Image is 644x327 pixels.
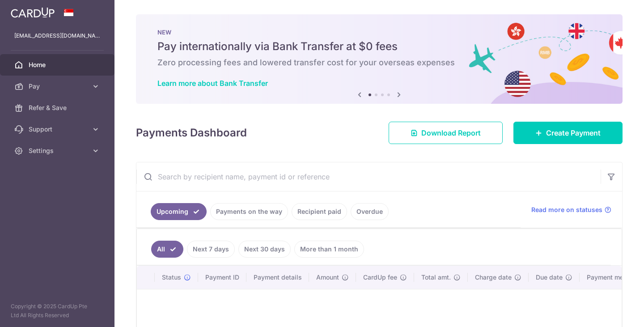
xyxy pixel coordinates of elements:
[421,127,481,138] span: Download Report
[157,29,601,36] p: NEW
[198,266,246,289] th: Payment ID
[421,273,451,282] span: Total amt.
[316,273,339,282] span: Amount
[29,103,88,112] span: Refer & Save
[157,79,268,88] a: Learn more about Bank Transfer
[151,241,183,258] a: All
[513,122,623,144] a: Create Payment
[11,7,55,18] img: CardUp
[187,241,235,258] a: Next 7 days
[151,203,207,220] a: Upcoming
[29,82,88,91] span: Pay
[210,203,288,220] a: Payments on the way
[546,127,601,138] span: Create Payment
[389,122,503,144] a: Download Report
[294,241,364,258] a: More than 1 month
[475,273,512,282] span: Charge date
[136,125,247,141] h4: Payments Dashboard
[246,266,309,289] th: Payment details
[29,125,88,134] span: Support
[531,205,602,214] span: Read more on statuses
[157,57,601,68] h6: Zero processing fees and lowered transfer cost for your overseas expenses
[14,31,100,40] p: [EMAIL_ADDRESS][DOMAIN_NAME]
[351,203,389,220] a: Overdue
[363,273,397,282] span: CardUp fee
[238,241,291,258] a: Next 30 days
[29,60,88,69] span: Home
[292,203,347,220] a: Recipient paid
[157,39,601,54] h5: Pay internationally via Bank Transfer at $0 fees
[136,162,601,191] input: Search by recipient name, payment id or reference
[136,14,623,104] img: Bank transfer banner
[29,146,88,155] span: Settings
[162,273,181,282] span: Status
[531,205,611,214] a: Read more on statuses
[536,273,563,282] span: Due date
